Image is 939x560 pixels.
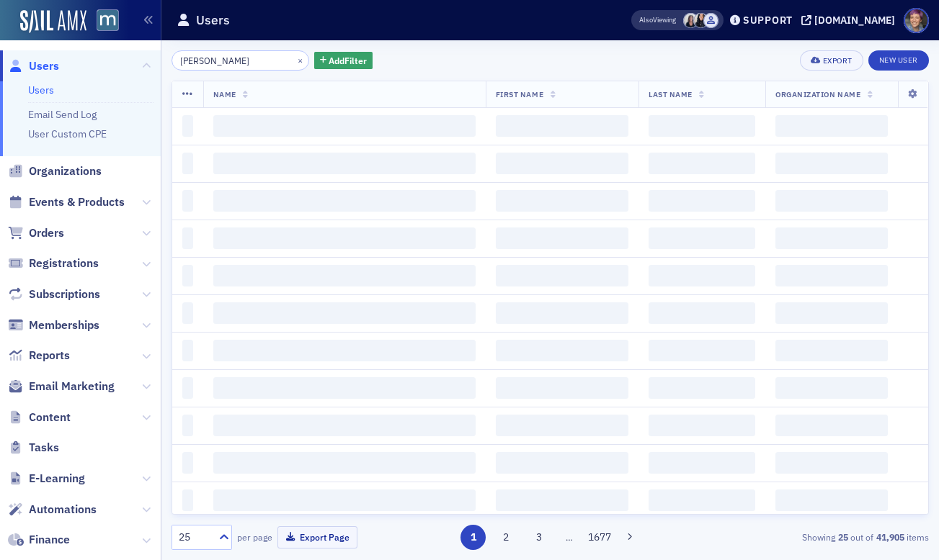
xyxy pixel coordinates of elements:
span: ‌ [213,153,476,174]
span: ‌ [775,190,888,212]
span: ‌ [496,265,628,286]
span: ‌ [649,302,755,324]
span: ‌ [182,489,193,511]
a: Users [28,83,54,96]
span: Memberships [29,317,99,333]
span: ‌ [182,227,193,249]
span: ‌ [775,227,888,249]
span: ‌ [496,227,628,249]
a: Finance [8,532,70,548]
span: ‌ [649,115,755,137]
a: Email Send Log [28,108,97,121]
span: ‌ [775,340,888,361]
div: Export [823,57,853,65]
span: ‌ [213,489,476,511]
img: SailAMX [97,9,119,32]
a: View Homepage [86,9,119,34]
a: Orders [8,225,64,241]
span: Email Marketing [29,379,115,394]
span: Kelly Brown [683,13,698,28]
a: Organizations [8,163,102,179]
button: [DOMAIN_NAME] [801,15,900,25]
span: ‌ [182,265,193,286]
span: ‌ [649,377,755,399]
span: ‌ [213,227,476,249]
label: per page [237,530,272,543]
button: × [294,53,307,66]
span: Automations [29,502,97,518]
span: Organizations [29,163,102,179]
span: ‌ [496,489,628,511]
span: ‌ [213,190,476,212]
span: ‌ [213,302,476,324]
a: Subscriptions [8,286,100,302]
span: ‌ [649,265,755,286]
span: ‌ [775,452,888,474]
span: ‌ [496,190,628,212]
span: Registrations [29,256,99,271]
span: ‌ [213,265,476,286]
span: Orders [29,225,64,241]
a: Tasks [8,440,59,456]
span: ‌ [496,153,628,174]
button: Export Page [277,526,357,548]
span: ‌ [182,377,193,399]
span: ‌ [649,153,755,174]
span: Viewing [639,15,676,25]
span: E-Learning [29,471,85,487]
button: 2 [494,525,519,550]
a: Memberships [8,317,99,333]
span: Tasks [29,440,59,456]
span: Content [29,410,71,425]
div: Also [639,15,653,24]
span: ‌ [213,415,476,436]
span: Add Filter [329,54,367,67]
span: ‌ [775,302,888,324]
span: ‌ [182,302,193,324]
img: SailAMX [20,10,86,33]
button: 1677 [587,525,612,550]
span: ‌ [775,489,888,511]
a: Users [8,58,59,74]
span: … [559,530,579,543]
div: 25 [179,530,210,545]
span: Name [213,89,236,99]
span: ‌ [649,489,755,511]
span: ‌ [182,153,193,174]
span: ‌ [496,415,628,436]
span: ‌ [496,377,628,399]
span: ‌ [649,227,755,249]
a: Events & Products [8,194,125,210]
a: Reports [8,348,70,363]
span: ‌ [775,265,888,286]
span: ‌ [182,340,193,361]
button: 3 [526,525,551,550]
span: ‌ [182,115,193,137]
span: ‌ [496,340,628,361]
strong: 41,905 [873,530,907,543]
span: ‌ [496,452,628,474]
h1: Users [196,12,230,29]
a: Email Marketing [8,379,115,394]
span: ‌ [649,452,755,474]
span: Subscriptions [29,286,100,302]
span: ‌ [213,340,476,361]
span: ‌ [649,415,755,436]
span: ‌ [775,377,888,399]
a: Content [8,410,71,425]
span: ‌ [213,452,476,474]
span: ‌ [182,190,193,212]
span: First Name [496,89,543,99]
span: Profile [904,8,929,33]
button: AddFilter [314,52,373,70]
a: Registrations [8,256,99,271]
span: Last Name [649,89,693,99]
span: ‌ [496,115,628,137]
span: ‌ [182,452,193,474]
span: ‌ [775,153,888,174]
span: ‌ [213,377,476,399]
span: Organization Name [775,89,860,99]
a: E-Learning [8,471,85,487]
a: User Custom CPE [28,127,107,140]
strong: 25 [835,530,850,543]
